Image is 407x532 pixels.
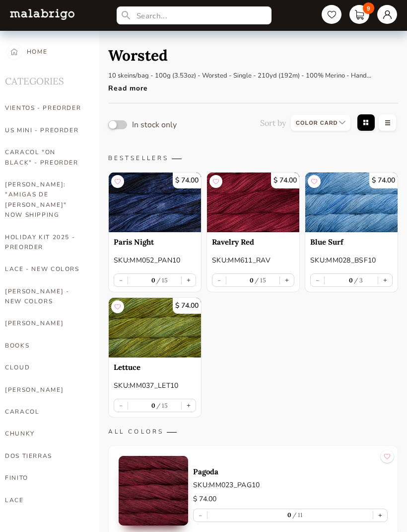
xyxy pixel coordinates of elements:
[10,9,74,19] img: L5WsItTXhTFtyxb3tkNoXNspfcfOAAWlbXYcuBTUg0FA22wzaAJ6kXiYLTb6coiuTfQf1mE2HwVko7IAAAAASUVORK5CYII=
[5,379,84,401] a: [PERSON_NAME]
[5,312,84,334] a: [PERSON_NAME]
[182,274,196,286] button: +
[5,280,84,313] a: [PERSON_NAME] - NEW COLORS
[173,173,201,188] p: $ 74.00
[207,173,299,232] a: $ 74.00
[254,276,267,284] label: 15
[109,173,201,232] a: $ 74.00
[114,237,196,247] a: Paris Night
[363,2,374,14] span: 9
[5,97,84,119] a: VIENTOS - PREORDER
[109,173,201,232] img: Paris Night
[373,509,387,522] button: +
[193,467,388,476] a: Pagoda
[109,298,201,357] a: $ 74.00
[5,356,84,378] a: CLOUD
[5,258,84,280] a: LACE - NEW COLORS
[5,226,84,259] a: HOLIDAY KIT 2025 - PREORDER
[369,173,398,188] p: $ 74.00
[5,401,84,423] a: CARACOL
[5,141,84,174] a: CARACOL "ON BLACK" - PREORDER
[280,274,294,286] button: +
[109,298,201,357] img: Lettuce
[305,173,398,232] img: Blue Surf
[155,402,168,409] label: 15
[182,399,196,412] button: +
[271,173,299,188] p: $ 74.00
[212,255,294,266] p: SKU: MM611_RAV
[5,335,84,356] a: BOOKS
[353,276,363,284] label: 3
[355,113,377,134] img: grid-view.f2ab8e65.svg
[5,174,84,226] a: [PERSON_NAME]: "AMIGAS DE [PERSON_NAME]" NOW SHIPPING
[114,255,196,266] p: SKU: MM052_PAN10
[291,511,303,519] label: 11
[193,480,388,490] p: SKU: MM023_PAG10
[108,46,168,65] h1: Worsted
[377,113,398,134] img: table-view__disabled.3d689eb7.svg
[5,445,84,467] a: DOS TIERRAS
[114,362,196,372] a: Lettuce
[212,237,294,247] a: Ravelry Red
[193,494,388,505] p: $ 74.00
[117,6,271,24] input: Search...
[132,121,177,128] p: In stock only
[119,456,188,526] img: 0.jpg
[260,118,286,128] p: Sort by
[310,237,393,247] a: Blue Surf
[114,380,196,391] p: SKU: MM037_LET10
[5,119,84,141] a: US MINI - PREORDER
[27,41,48,63] div: HOME
[207,173,299,232] img: Ravelry Red
[173,298,201,314] p: $ 74.00
[108,71,383,80] p: 10 skeins/bag - 100g (3.53oz) - Worsted - Single - 210yd (192m) - 100% Merino - Hand Wash, cold w...
[5,489,84,511] a: LACE
[5,423,84,444] a: CHUNKY
[108,79,383,93] div: Read more
[305,173,398,232] a: $ 74.00
[5,63,84,97] h2: CATEGORIES
[5,467,84,489] a: FINITO
[108,428,398,436] p: ALL COLORS
[108,154,398,162] p: BESTSELLERS
[155,276,168,284] label: 15
[378,274,392,286] button: +
[349,5,369,24] a: 9
[10,44,18,59] img: home-nav-btn.c16b0172.svg
[310,255,393,266] p: SKU: MM028_BSF10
